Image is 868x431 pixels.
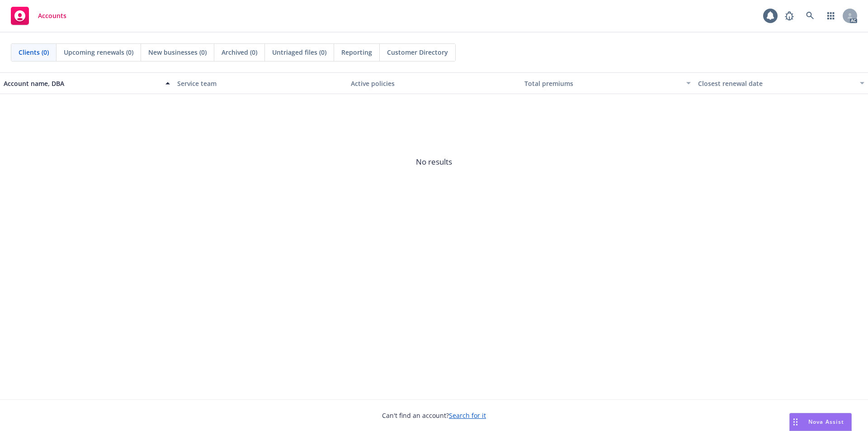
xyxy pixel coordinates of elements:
button: Closest renewal date [694,72,868,94]
div: Service team [177,79,344,88]
span: Archived (0) [222,47,257,57]
span: Can't find an account? [382,411,486,420]
button: Service team [174,72,347,94]
button: Nova Assist [789,413,852,431]
a: Accounts [7,3,70,28]
button: Total premiums [521,72,694,94]
div: Drag to move [790,413,801,431]
span: Reporting [341,47,372,57]
div: Active policies [351,79,517,88]
span: Untriaged files (0) [272,47,326,57]
span: Customer Directory [387,47,448,57]
span: Clients (0) [19,47,49,57]
a: Switch app [822,7,840,25]
button: Active policies [347,72,521,94]
span: Nova Assist [808,418,844,426]
span: Upcoming renewals (0) [64,47,133,57]
a: Search for it [449,411,486,420]
a: Report a Bug [780,7,798,25]
div: Total premiums [524,79,681,88]
div: Account name, DBA [4,79,160,88]
a: Search [801,7,819,25]
span: Accounts [38,12,66,19]
div: Closest renewal date [698,79,854,88]
span: New businesses (0) [148,47,207,57]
